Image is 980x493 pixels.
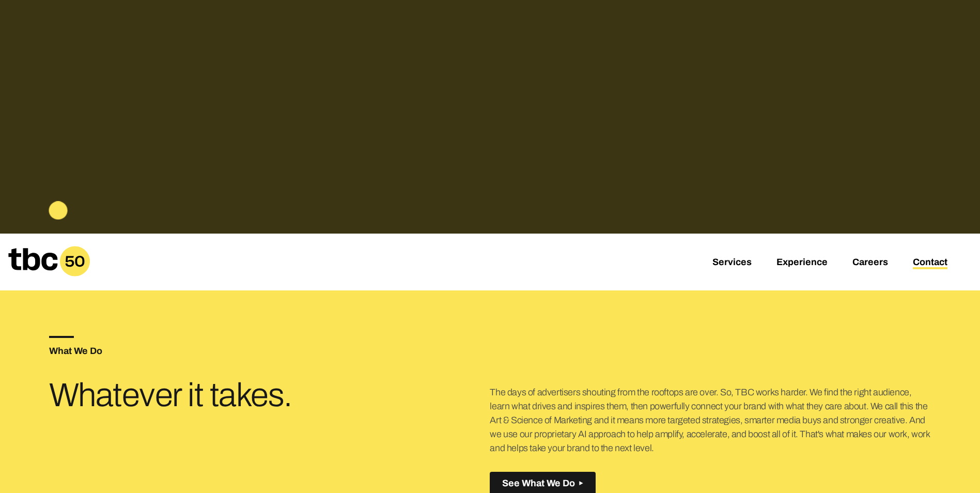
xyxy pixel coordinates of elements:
[8,269,90,280] a: Home
[852,257,888,269] a: Careers
[712,257,752,269] a: Services
[49,346,490,356] h5: What We Do
[502,478,575,489] span: See What We Do
[776,257,828,269] a: Experience
[913,257,947,269] a: Contact
[49,380,343,410] h3: Whatever it takes.
[490,386,931,455] p: The days of advertisers shouting from the rooftops are over. So, TBC works harder. We find the ri...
